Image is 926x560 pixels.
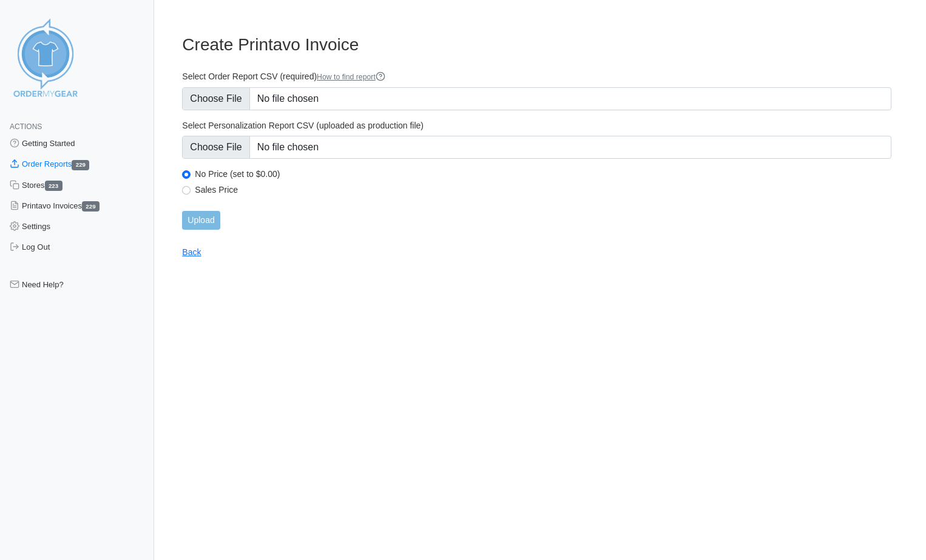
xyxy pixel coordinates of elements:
[182,247,201,257] a: Back
[182,35,891,55] h3: Create Printavo Invoice
[182,120,891,131] label: Select Personalization Report CSV (uploaded as production file)
[195,168,891,179] label: No Price (set to $0.00)
[82,201,100,212] span: 229
[72,160,89,170] span: 229
[182,71,891,82] label: Select Order Report CSV (required)
[317,73,385,81] a: How to find report
[182,211,220,230] input: Upload
[45,181,63,191] span: 223
[195,184,891,195] label: Sales Price
[10,122,42,131] span: Actions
